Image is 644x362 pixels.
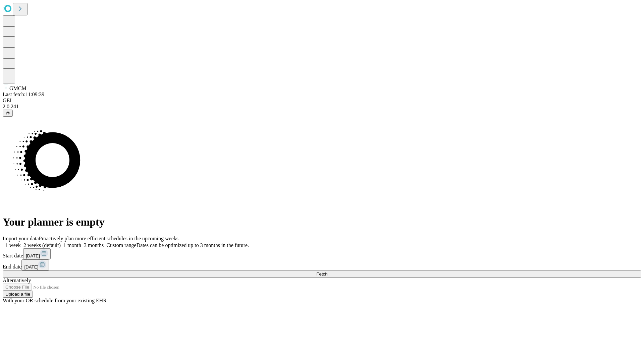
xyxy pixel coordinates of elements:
[316,271,327,277] span: Fetch
[3,104,641,110] div: 2.0.241
[26,253,40,258] span: [DATE]
[3,98,641,104] div: GEI
[23,248,51,259] button: [DATE]
[3,92,44,97] span: Last fetch: 11:09:39
[21,259,49,270] button: [DATE]
[3,236,39,241] span: Import your data
[3,259,641,270] div: End date
[5,111,10,116] span: @
[137,242,249,248] span: Dates can be optimized up to 3 months in the future.
[3,110,13,117] button: @
[84,242,104,248] span: 3 months
[3,248,641,259] div: Start date
[23,242,61,248] span: 2 weeks (default)
[24,264,38,269] span: [DATE]
[9,85,26,91] span: GMCM
[3,291,33,298] button: Upload a file
[5,242,21,248] span: 1 week
[63,242,81,248] span: 1 month
[39,236,180,241] span: Proactively plan more efficient schedules in the upcoming weeks.
[3,216,641,228] h1: Your planner is empty
[3,278,31,283] span: Alternatively
[3,270,641,278] button: Fetch
[106,242,136,248] span: Custom range
[3,298,107,303] span: With your OR schedule from your existing EHR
